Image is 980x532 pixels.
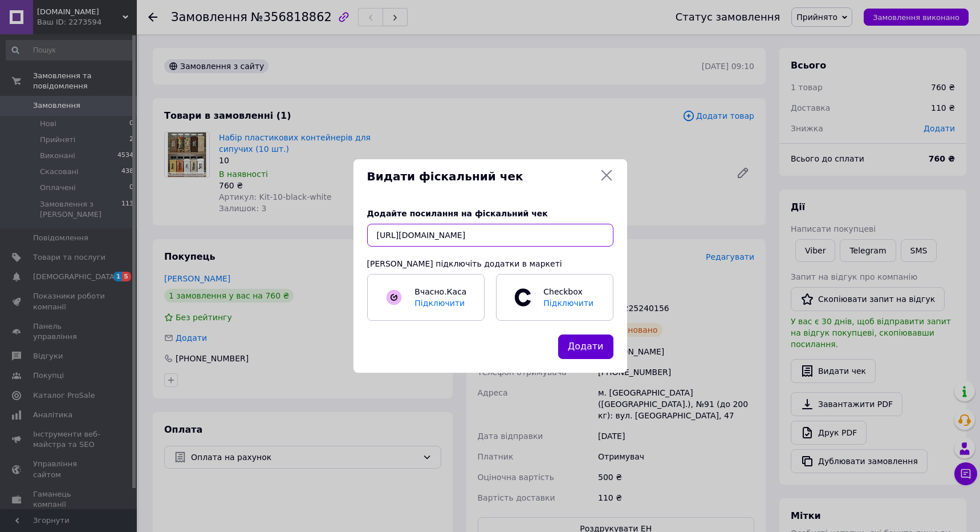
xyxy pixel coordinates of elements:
[558,334,613,359] button: Додати
[367,224,613,247] input: URL чека
[538,286,600,309] span: Checkbox
[367,168,595,185] span: Видати фіскальний чек
[543,299,593,308] span: Підключити
[496,274,613,321] a: CheckboxПідключити
[414,299,465,308] span: Підключити
[367,209,548,218] span: Додайте посилання на фіскальний чек
[414,287,466,296] span: Вчасно.Каса
[367,258,613,269] div: [PERSON_NAME] підключіть додатки в маркеті
[367,274,485,321] a: Вчасно.КасаПідключити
